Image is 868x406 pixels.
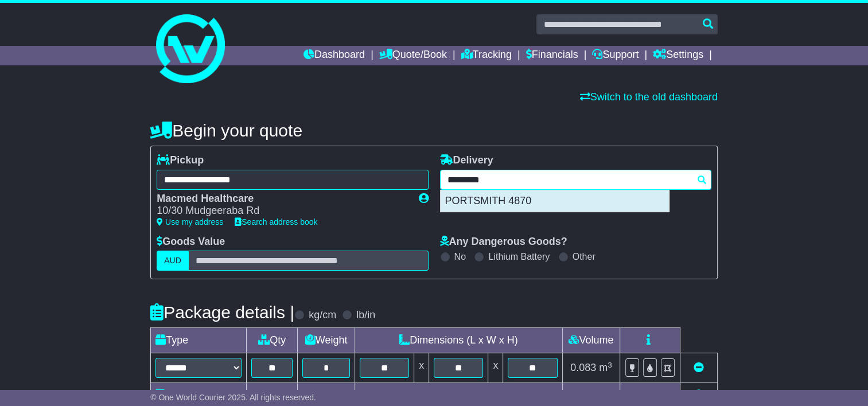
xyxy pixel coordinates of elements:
div: 10/30 Mudgeeraba Rd [157,205,407,217]
a: Search address book [235,217,317,227]
td: x [488,353,503,383]
a: Financials [526,46,578,65]
a: Quote/Book [379,46,447,65]
label: Delivery [440,154,493,167]
td: Qty [247,328,298,353]
label: Pickup [157,154,204,167]
h4: Package details | [150,303,294,322]
span: 0.083 [570,362,596,373]
label: lb/in [356,309,375,322]
sup: 3 [608,361,612,369]
a: Switch to the old dashboard [580,91,718,103]
td: Type [151,328,247,353]
sup: 3 [608,388,612,397]
label: Other [573,251,595,262]
td: x [414,353,429,383]
label: Any Dangerous Goods? [440,236,567,248]
a: Dashboard [303,46,365,65]
label: kg/cm [309,309,336,322]
label: Lithium Battery [488,251,550,262]
a: Use my address [157,217,223,227]
h4: Begin your quote [150,121,718,140]
td: Weight [298,328,355,353]
div: PORTSMITH 4870 [441,190,669,212]
label: AUD [157,251,189,271]
label: Goods Value [157,236,225,248]
span: m [599,362,612,373]
span: © One World Courier 2025. All rights reserved. [150,393,316,402]
typeahead: Please provide city [440,170,711,190]
a: Support [592,46,639,65]
a: Remove this item [694,362,704,373]
a: Settings [653,46,703,65]
td: Dimensions (L x W x H) [355,328,562,353]
div: Macmed Healthcare [157,193,407,205]
td: Volume [562,328,620,353]
label: No [454,251,466,262]
a: Tracking [461,46,512,65]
